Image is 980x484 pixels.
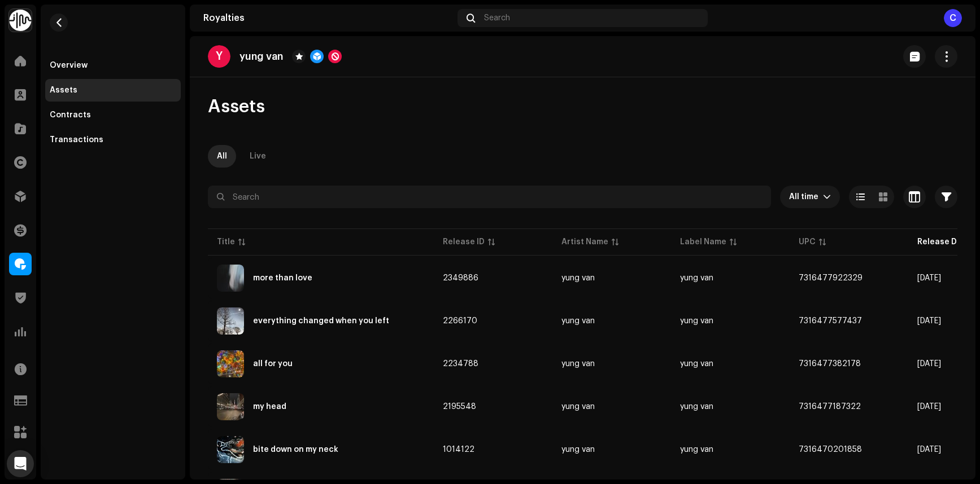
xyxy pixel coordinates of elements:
span: yung van [680,360,713,368]
div: Transactions [50,135,103,144]
div: Release ID [443,236,485,248]
span: Assets [208,95,265,118]
span: 7316477922329 [799,274,863,282]
div: Contracts [50,111,91,120]
span: Search [484,14,510,23]
span: May 3, 2024 [917,360,941,368]
re-m-nav-item: Assets [45,79,181,102]
span: 2195548 [443,403,476,411]
span: 7316477187322 [799,403,861,411]
input: Search [208,186,771,208]
img: e106ce57-5784-4759-af8a-bd4f815aa3f9 [217,436,244,463]
div: Overview [50,61,88,70]
span: May 17, 2024 [917,317,941,325]
re-m-nav-item: Contracts [45,104,181,126]
span: yung van [561,403,662,411]
div: UPC [799,236,816,248]
img: 49ae8a6d-0d3f-46e0-8e21-43fe82678fe6 [217,265,244,292]
div: yung van [561,317,595,325]
span: Apr 4, 2024 [917,446,941,454]
div: everything changed when you left [253,317,389,325]
div: Artist Name [561,236,608,248]
img: 77b6397b-4216-4d32-aeb7-f0adfa583c70 [217,307,244,335]
div: Assets [50,86,77,95]
div: Open Intercom Messenger [7,450,34,477]
div: Royalties [203,14,453,23]
span: 2234788 [443,360,478,368]
div: dropdown trigger [823,186,831,208]
div: yung van [561,274,595,282]
span: 7316477382178 [799,360,861,368]
div: all for you [253,360,293,368]
span: yung van [680,274,713,282]
div: Title [217,236,235,248]
div: Label Name [680,236,726,248]
img: e778d570-ae0b-4854-a486-d548faedf5f4 [217,350,244,377]
span: All time [789,186,823,208]
div: yung van [561,446,595,454]
span: 2266170 [443,317,477,325]
span: 2349886 [443,274,478,282]
span: yung van [561,446,662,454]
div: more than love [253,274,312,282]
div: yung van [561,403,595,411]
span: yung van [561,360,662,368]
span: 7316477577437 [799,317,862,325]
span: Apr 19, 2024 [917,403,941,411]
div: yung van [561,360,595,368]
re-m-nav-item: Transactions [45,129,181,151]
re-m-nav-item: Overview [45,54,181,77]
span: Jun 21, 2024 [917,274,941,282]
span: yung van [561,274,662,282]
span: yung van [680,317,713,325]
div: my head [253,403,286,411]
div: C [944,9,962,27]
span: 7316470201858 [799,446,862,454]
span: yung van [680,446,713,454]
span: yung van [680,403,713,411]
img: 0f74c21f-6d1c-4dbc-9196-dbddad53419e [9,9,32,32]
div: Live [250,145,266,168]
div: Y [208,45,230,68]
div: All [217,145,227,168]
p: yung van [239,51,283,63]
span: 1014122 [443,446,474,454]
div: Release Date [917,236,970,248]
img: 5904bce9-0ebb-4aeb-810a-70fd56340ba9 [217,393,244,420]
span: yung van [561,317,662,325]
div: bite down on my neck [253,446,338,454]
